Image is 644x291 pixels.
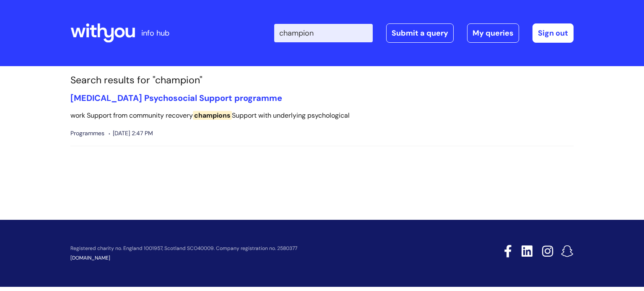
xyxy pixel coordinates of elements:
[141,26,169,40] p: info hub
[467,23,519,43] a: My queries
[193,111,232,120] span: champions
[70,110,574,122] p: work Support from community recovery Support with underlying psychological
[532,23,574,43] a: Sign out
[70,246,444,251] p: Registered charity no. England 1001957, Scotland SCO40009. Company registration no. 2580377
[274,24,373,42] input: Search
[70,128,104,139] span: Programmes
[109,128,153,139] span: [DATE] 2:47 PM
[70,93,282,103] a: [MEDICAL_DATA] Psychosocial Support programme
[386,23,454,43] a: Submit a query
[70,255,110,261] a: [DOMAIN_NAME]
[70,75,574,86] h1: Search results for "champion"
[274,23,574,43] div: | -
